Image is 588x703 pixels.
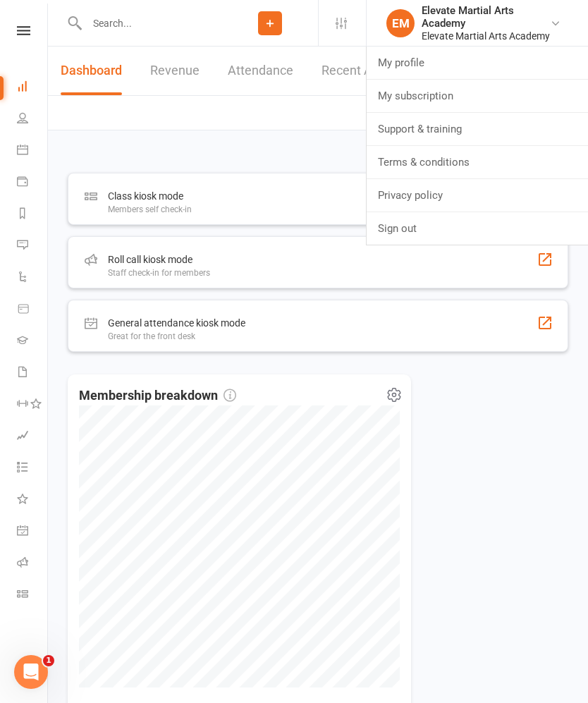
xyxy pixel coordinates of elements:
[82,13,222,33] input: Search...
[43,655,54,666] span: 1
[61,47,122,95] a: Dashboard
[17,104,49,135] a: People
[14,655,48,689] iframe: Intercom live chat
[17,580,49,611] a: Class kiosk mode
[108,314,245,331] div: General attendance kiosk mode
[367,212,588,245] a: Sign out
[386,9,415,37] div: EM
[367,146,588,178] a: Terms & conditions
[367,179,588,212] a: Privacy policy
[367,113,588,145] a: Support & training
[422,30,550,42] div: Elevate Martial Arts Academy
[79,386,236,406] span: Membership breakdown
[108,251,210,268] div: Roll call kiosk mode
[17,199,49,231] a: Reports
[17,421,49,453] a: Assessments
[17,484,49,516] a: What's New
[367,80,588,112] a: My subscription
[108,268,210,278] div: Staff check-in for members
[321,47,405,95] a: Recent Activity
[17,548,49,580] a: Roll call kiosk mode
[17,294,49,326] a: Product Sales
[228,47,293,95] a: Attendance
[108,331,245,341] div: Great for the front desk
[422,4,550,30] div: Elevate Martial Arts Academy
[17,167,49,199] a: Payments
[150,47,200,95] a: Revenue
[108,204,192,214] div: Members self check-in
[17,135,49,167] a: Calendar
[367,47,588,79] a: My profile
[17,72,49,104] a: Dashboard
[108,188,192,204] div: Class kiosk mode
[17,516,49,548] a: General attendance kiosk mode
